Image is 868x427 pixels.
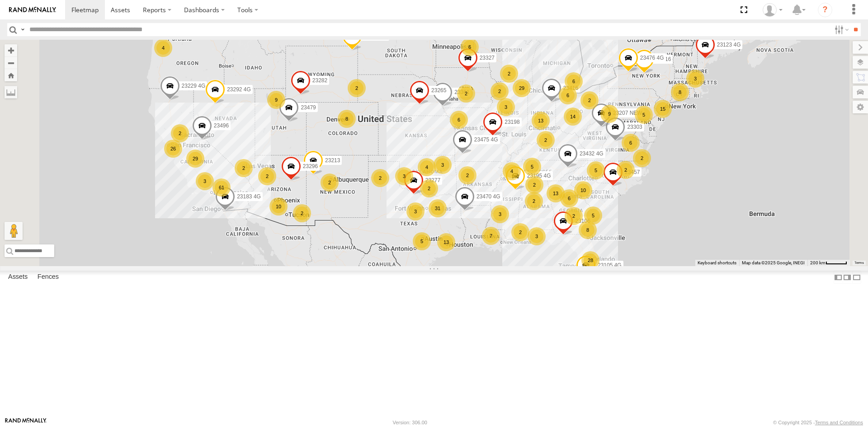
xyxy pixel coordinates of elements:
div: 3 [196,172,214,190]
div: 5 [635,106,653,124]
label: Fences [33,271,63,284]
span: 23327 [480,55,495,61]
div: 26 [164,140,182,158]
div: 2 [258,167,276,185]
label: Map Settings [853,101,868,113]
span: 23416 [563,84,578,91]
span: 23292 4G [227,86,251,92]
div: 3 [497,98,515,116]
div: 3 [434,156,452,174]
span: 23106 [575,217,590,224]
div: 2 [500,65,518,83]
span: 23303 [627,123,642,130]
div: 5 [584,206,602,225]
div: 8 [671,83,689,101]
label: Dock Summary Table to the Right [843,271,852,284]
div: 5 [587,161,605,179]
div: 8 [579,221,597,239]
div: 2 [633,149,651,167]
span: 23123 4G [717,42,741,48]
div: 14 [564,108,582,126]
div: 13 [532,112,550,130]
div: 6 [461,38,479,56]
div: 31 [429,199,447,217]
div: 8 [338,110,356,128]
div: 2 [537,131,555,149]
div: 6 [560,189,578,207]
div: 2 [235,159,253,177]
span: 23265 [431,87,446,93]
div: 6 [565,72,583,90]
div: 2 [511,223,529,241]
button: Drag Pegman onto the map to open Street View [5,222,23,240]
span: 23105 4G [598,262,622,268]
span: 23207 NEW [613,110,642,116]
span: 23183 4G [237,193,261,199]
div: 2 [525,176,543,194]
span: 23479 [301,104,316,111]
a: Terms and Conditions [815,420,863,425]
div: 6 [450,111,468,129]
span: 23475 4G [474,136,498,143]
div: 4 [503,162,521,180]
div: 15 [654,100,672,118]
img: rand-logo.svg [9,7,56,13]
span: 23198 [505,119,519,125]
button: Map Scale: 200 km per 44 pixels [807,260,850,266]
div: 6 [559,86,577,104]
button: Keyboard shortcuts [698,260,736,266]
span: 23229 4G [182,83,206,89]
label: Assets [4,271,32,284]
span: 23213 [325,157,340,164]
span: 23432 4G [580,150,604,157]
span: 23296 [303,163,318,169]
a: Visit our Website [5,418,47,427]
div: 2 [580,91,599,109]
div: 7 [482,227,500,245]
div: 2 [458,166,476,184]
div: 10 [574,181,592,199]
div: 2 [491,82,509,100]
div: 2 [321,174,339,192]
span: 200 km [810,260,826,265]
label: Search Filter Options [831,23,850,36]
div: 2 [457,84,475,103]
span: 23277 [425,177,440,183]
div: 2 [617,161,635,179]
div: 4 [154,39,172,57]
div: 3 [686,70,704,88]
span: 23470 4G [476,193,500,200]
span: Map data ©2025 Google, INEGI [742,260,805,265]
div: © Copyright 2025 - [773,420,863,425]
span: 23282 [312,77,327,83]
div: 2 [348,79,366,97]
div: Version: 306.00 [393,420,427,425]
div: 13 [547,184,565,202]
div: 2 [420,179,438,197]
button: Zoom Home [5,69,17,81]
div: 9 [600,105,618,123]
div: 2 [293,204,311,222]
label: Dock Summary Table to the Left [834,271,843,284]
i: ? [818,3,832,17]
a: Terms (opens in new tab) [854,261,864,265]
label: Search Query [19,23,26,36]
div: 3 [406,202,425,221]
div: 2 [525,192,543,210]
div: 28 [581,251,599,269]
div: 29 [186,150,204,168]
div: 13 [437,233,455,251]
button: Zoom out [5,56,17,69]
div: 5 [523,158,541,176]
span: 23361 [454,89,469,95]
div: 61 [212,178,231,197]
div: 2 [171,124,189,142]
label: Hide Summary Table [852,271,861,284]
div: 3 [395,167,413,185]
div: Andres Calderon [759,3,786,17]
div: 6 [622,134,640,152]
button: Zoom in [5,44,17,56]
div: 2 [565,207,583,225]
div: 3 [528,227,546,245]
span: 23476 4G [640,55,664,61]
